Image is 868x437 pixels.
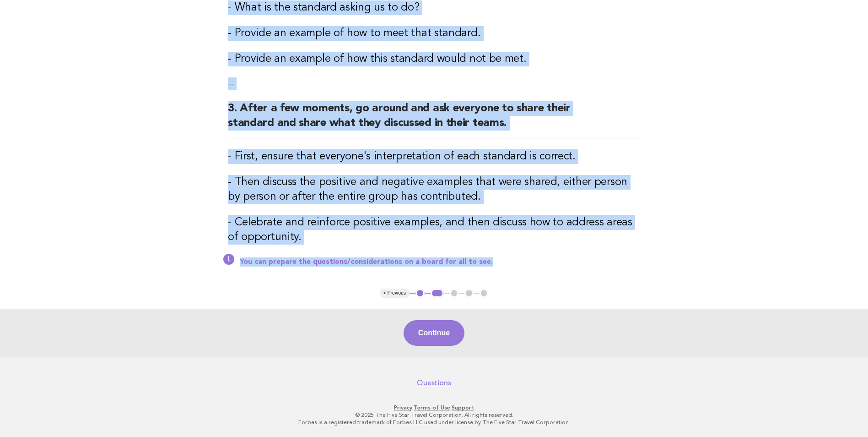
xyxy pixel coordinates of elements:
a: Support [452,404,474,411]
p: -- [228,77,640,90]
p: © 2025 The Five Star Travel Corporation. All rights reserved. [154,411,714,419]
button: Continue [404,320,464,346]
p: · · [154,404,714,411]
button: 1 [415,289,425,298]
h3: - What is the standard asking us to do? [228,0,640,15]
button: 2 [431,289,444,298]
h3: - Provide an example of how this standard would not be met. [228,52,640,66]
p: Forbes is a registered trademark of Forbes LLC used under license by The Five Star Travel Corpora... [154,419,714,426]
h2: 3. After a few moments, go around and ask everyone to share their standard and share what they di... [228,101,640,138]
h3: - First, ensure that everyone's interpretation of each standard is correct. [228,149,640,164]
a: Questions [417,378,451,388]
h3: - Celebrate and reinforce positive examples, and then discuss how to address areas of opportunity. [228,215,640,245]
button: < Previous [380,289,410,298]
a: Terms of Use [414,404,450,411]
a: Privacy [394,404,412,411]
p: You can prepare the questions/considerations on a board for all to see. [240,257,640,267]
h3: - Provide an example of how to meet that standard. [228,26,640,41]
h3: - Then discuss the positive and negative examples that were shared, either person by person or af... [228,175,640,204]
